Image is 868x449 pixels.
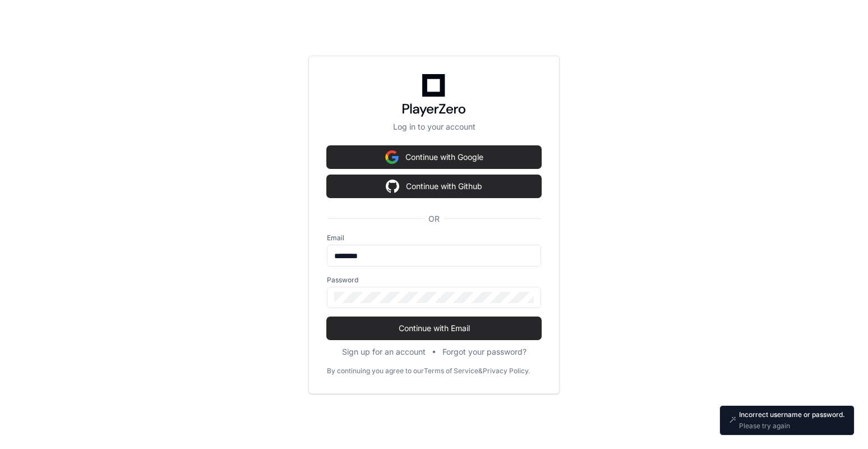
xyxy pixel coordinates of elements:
label: Email [327,233,541,242]
button: Continue with Github [327,175,541,198]
button: Continue with Google [327,146,541,168]
button: Continue with Email [327,317,541,340]
p: Log in to your account [327,121,541,132]
p: Incorrect username or password. [739,410,845,419]
span: Continue with Email [327,323,541,334]
div: & [478,366,483,375]
p: Please try again [739,421,845,430]
div: By continuing you agree to our [327,366,424,375]
img: Sign in with google [386,175,399,198]
a: Privacy Policy. [483,366,530,375]
label: Password [327,276,541,285]
a: Terms of Service [424,366,478,375]
span: OR [424,213,444,224]
button: Forgot your password? [442,346,527,358]
img: Sign in with google [385,146,399,168]
button: Sign up for an account [342,346,426,358]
